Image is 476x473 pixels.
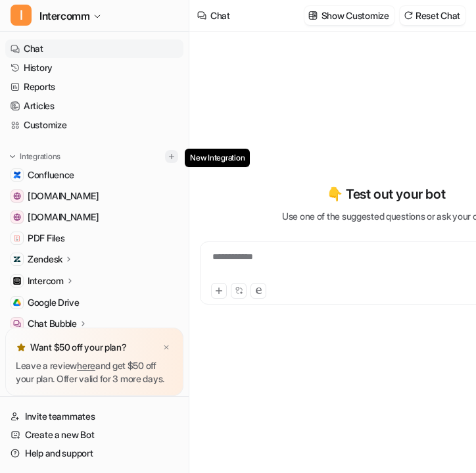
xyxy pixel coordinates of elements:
[28,211,99,224] span: [DOMAIN_NAME]
[11,5,32,26] span: I
[5,116,183,134] a: Customize
[404,11,413,20] img: reset
[5,78,183,96] a: Reports
[400,6,465,25] button: Reset Chat
[308,11,318,20] img: customize
[185,149,250,167] span: New Integration
[16,342,26,353] img: star
[13,192,21,200] img: www.helpdesk.com
[28,189,99,203] span: [DOMAIN_NAME]
[13,320,21,328] img: Chat Bubble
[77,360,95,371] a: here
[210,9,230,22] div: Chat
[5,150,64,163] button: Integrations
[5,407,183,426] a: Invite teammates
[28,274,64,287] p: Intercom
[5,426,183,444] a: Create a new Bot
[13,277,21,285] img: Intercom
[13,234,21,242] img: PDF Files
[5,187,183,205] a: www.helpdesk.com[DOMAIN_NAME]
[321,9,389,22] p: Show Customize
[13,171,21,179] img: Confluence
[28,168,74,182] span: Confluence
[5,39,183,58] a: Chat
[13,299,21,307] img: Google Drive
[8,152,17,161] img: expand menu
[39,7,89,25] span: Intercomm
[162,343,170,352] img: x
[28,317,77,330] p: Chat Bubble
[28,253,62,266] p: Zendesk
[304,6,394,25] button: Show Customize
[327,184,445,204] p: 👇 Test out your bot
[30,341,127,354] p: Want $50 off your plan?
[5,208,183,226] a: app.intercom.com[DOMAIN_NAME]
[13,213,21,221] img: app.intercom.com
[5,444,183,462] a: Help and support
[5,59,183,77] a: History
[20,151,60,162] p: Integrations
[5,166,183,184] a: ConfluenceConfluence
[28,232,64,245] span: PDF Files
[5,229,183,247] a: PDF FilesPDF Files
[5,97,183,115] a: Articles
[13,255,21,263] img: Zendesk
[5,293,183,312] a: Google DriveGoogle Drive
[16,359,173,386] p: Leave a review and get $50 off your plan. Offer valid for 3 more days.
[167,152,176,161] img: menu_add.svg
[28,296,80,309] span: Google Drive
